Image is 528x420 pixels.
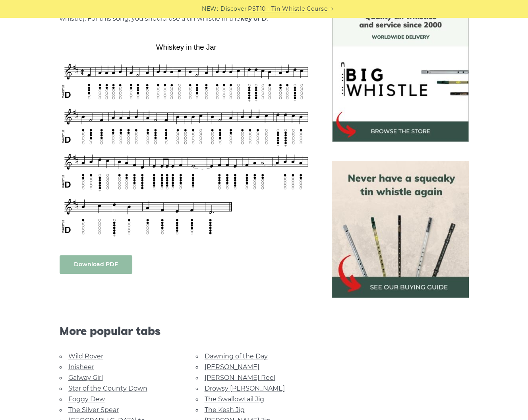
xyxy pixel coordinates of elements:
[202,4,218,14] span: NEW:
[68,385,147,392] a: Star of the County Down
[68,374,103,381] a: Galway Girl
[248,4,327,14] a: PST10 - Tin Whistle Course
[205,406,245,414] a: The Kesh Jig
[205,395,264,403] a: The Swallowtail Jig
[205,363,259,371] a: [PERSON_NAME]
[68,363,94,371] a: Inisheer
[220,4,247,14] span: Discover
[332,5,469,142] img: BigWhistle Tin Whistle Store
[205,374,275,381] a: [PERSON_NAME] Reel
[68,352,103,360] a: Wild Rover
[60,40,313,239] img: Whiskey in the Jar Tin Whistle Tab & Sheet Music
[68,395,105,403] a: Foggy Dew
[60,324,313,338] span: More popular tabs
[332,161,469,298] img: tin whistle buying guide
[205,385,285,392] a: Drowsy [PERSON_NAME]
[205,352,268,360] a: Dawning of the Day
[240,15,267,22] strong: key of D
[60,255,132,274] a: Download PDF
[68,406,119,414] a: The Silver Spear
